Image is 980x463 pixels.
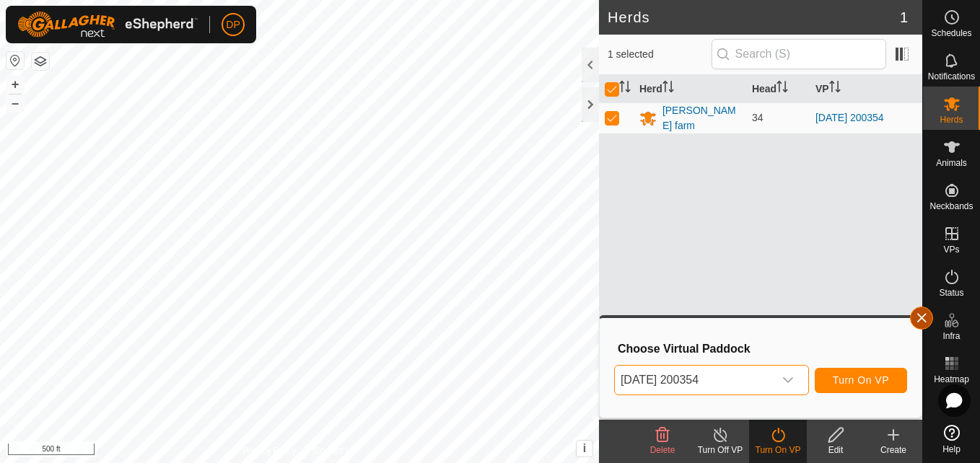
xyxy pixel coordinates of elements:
span: 1 selected [608,47,712,62]
div: Edit [807,444,865,457]
div: Turn On VP [749,444,807,457]
p-sorticon: Activate to sort [619,83,631,94]
span: Herds [940,115,963,124]
a: Contact Us [314,444,356,457]
p-sorticon: Activate to sort [829,83,841,94]
button: Map Layers [32,53,49,70]
span: Neckbands [929,202,973,211]
h3: Choose Virtual Paddock [618,342,907,356]
span: Infra [942,332,960,340]
th: Herd [634,75,746,103]
input: Search (S) [712,39,886,69]
div: Turn Off VP [691,444,749,457]
button: – [6,94,24,112]
div: Create [865,444,922,457]
button: Reset Map [6,52,24,69]
h2: Herds [608,9,900,26]
th: Head [746,75,810,103]
button: Turn On VP [815,368,907,393]
span: Status [939,288,963,297]
button: + [6,76,24,93]
a: [DATE] 200354 [815,112,884,123]
span: Turn On VP [833,374,889,386]
span: 34 [752,112,764,123]
span: Animals [936,159,967,167]
div: [PERSON_NAME] farm [662,103,740,133]
span: VPs [943,245,959,254]
div: dropdown trigger [774,366,802,394]
img: Gallagher Logo [17,12,198,38]
span: Schedules [931,29,971,38]
span: i [583,442,586,454]
span: Help [942,445,961,454]
button: i [577,441,592,457]
a: Privacy Policy [242,444,297,457]
p-sorticon: Activate to sort [662,83,674,94]
span: 1 [900,6,908,28]
a: Help [923,419,980,459]
span: Notifications [928,72,975,81]
span: 2025-08-10 200354 [615,366,774,394]
span: Delete [650,445,675,455]
span: Heatmap [934,375,969,384]
th: VP [810,75,922,103]
p-sorticon: Activate to sort [776,83,788,94]
span: DP [226,17,240,32]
